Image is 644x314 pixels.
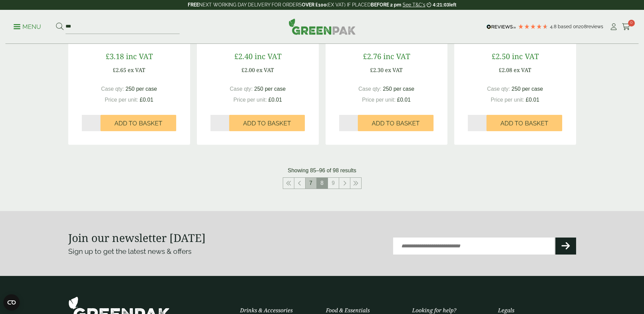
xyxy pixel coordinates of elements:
span: 0 [628,20,635,27]
span: ex VAT [385,66,403,74]
span: inc VAT [255,51,281,61]
span: reviews [587,24,603,29]
strong: BEFORE 2 pm [371,2,401,7]
button: Add to Basket [486,115,562,131]
span: £0.01 [140,97,153,103]
span: £2.40 [234,51,253,61]
span: 250 per case [254,86,286,92]
span: 250 per case [383,86,415,92]
span: Add to Basket [114,120,162,127]
span: 250 per case [126,86,157,92]
span: Price per unit: [233,97,267,103]
span: Case qty: [487,86,510,92]
span: ex VAT [256,66,274,74]
a: 7 [306,178,316,189]
p: Sign up to get the latest news & offers [68,246,297,257]
span: £2.08 [499,66,512,74]
i: Cart [622,23,630,30]
span: inc VAT [512,51,539,61]
span: Case qty: [230,86,253,92]
span: Price per unit: [105,97,138,103]
button: Open CMP widget [3,294,20,311]
span: Case qty: [358,86,382,92]
span: £0.01 [269,97,282,103]
span: Add to Basket [243,120,291,127]
span: 8 [317,178,328,189]
a: 0 [622,22,630,32]
span: left [449,2,456,7]
strong: Join our newsletter [DATE] [68,230,206,245]
img: REVIEWS.io [486,24,516,29]
span: £2.65 [113,66,126,74]
img: GreenPak Supplies [289,18,356,35]
span: Add to Basket [372,120,420,127]
span: Based on [558,24,578,29]
span: £3.18 [106,51,124,61]
span: £2.30 [370,66,384,74]
button: Add to Basket [358,115,434,131]
span: £0.01 [526,97,539,103]
span: ex VAT [514,66,531,74]
p: Menu [14,23,41,31]
span: inc VAT [126,51,153,61]
span: Price per unit: [362,97,395,103]
i: My Account [609,23,618,30]
span: Case qty: [101,86,124,92]
span: 4.8 [550,24,558,29]
span: £2.76 [363,51,381,61]
button: Add to Basket [229,115,305,131]
span: 208 [578,24,587,29]
span: Add to Basket [500,120,548,127]
span: £2.00 [241,66,255,74]
p: Showing 85–96 of 98 results [288,167,356,175]
strong: FREE [188,2,199,7]
span: inc VAT [383,51,410,61]
span: £2.50 [492,51,510,61]
a: Menu [14,23,41,30]
button: Add to Basket [100,115,176,131]
div: 4.79 Stars [518,23,548,30]
span: £0.01 [397,97,411,103]
span: 4:21:03 [433,2,449,7]
strong: OVER £100 [302,2,327,7]
a: See T&C's [403,2,425,7]
span: 250 per case [512,86,543,92]
a: 9 [328,178,339,189]
span: ex VAT [128,66,145,74]
span: Price per unit: [491,97,524,103]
